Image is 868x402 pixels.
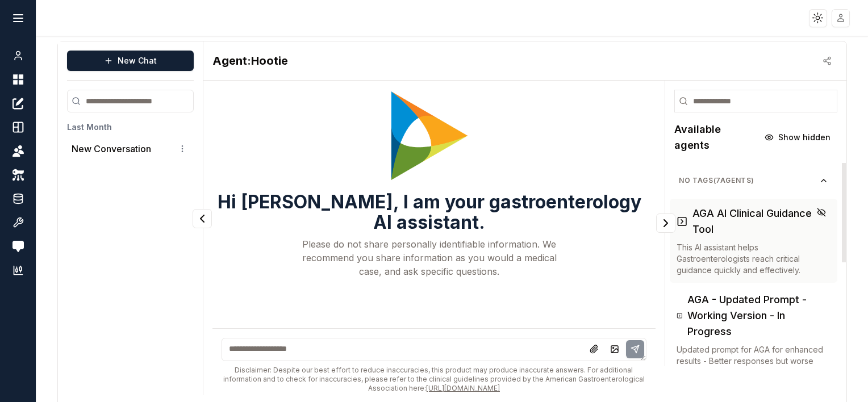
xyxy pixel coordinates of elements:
[302,237,557,278] p: Please do not share personally identifiable information. We recommend you share information as yo...
[72,142,151,156] p: New Conversation
[687,292,831,340] h3: AGA - Updated Prompt - Working Version - In Progress
[677,344,831,378] p: Updated prompt for AGA for enhanced results - Better responses but worse citation behavior.
[670,171,837,190] button: No Tags(7agents)
[176,142,189,156] button: Conversation options
[679,176,819,185] span: No Tags ( 7 agents)
[193,209,212,228] button: Collapse panel
[67,51,194,71] button: New Chat
[677,242,831,276] p: This AI assistant helps Gastroenterologists reach critical guidance quickly and effectively.
[778,132,831,143] span: Show hidden
[67,122,194,133] h3: Last Month
[674,122,758,153] h2: Available agents
[387,89,472,182] img: Welcome Owl
[692,206,831,237] h3: AGA AI Clinical Guidance Tool
[12,241,24,252] img: feedback
[656,213,675,233] button: Collapse panel
[212,53,288,69] h2: Hootie
[758,128,837,146] button: Show hidden
[833,10,849,26] img: placeholder-user.jpg
[212,192,647,233] h3: Hi [PERSON_NAME], I am your gastroenterology AI assistant.
[222,366,647,393] div: Disclaimer: Despite our best effort to reduce inaccuracies, this product may produce inaccurate a...
[426,384,500,392] a: [URL][DOMAIN_NAME]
